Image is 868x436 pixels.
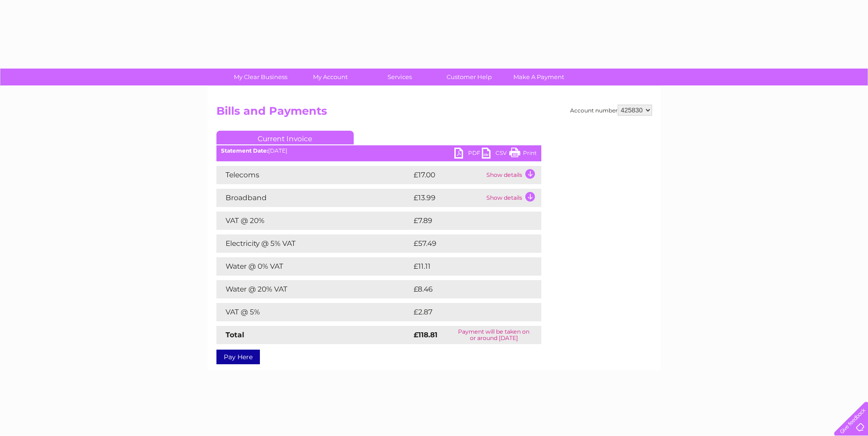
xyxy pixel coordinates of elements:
[482,148,509,161] a: CSV
[414,330,437,339] strong: £118.81
[411,189,484,207] td: £13.99
[216,234,411,253] td: Electricity @ 5% VAT
[362,69,437,85] a: Services
[484,166,541,184] td: Show details
[223,69,298,85] a: My Clear Business
[509,148,537,161] a: Print
[216,189,411,207] td: Broadband
[411,257,518,276] td: £11.11
[411,280,520,298] td: £8.46
[216,257,411,276] td: Water @ 0% VAT
[411,166,484,184] td: £17.00
[411,303,520,321] td: £2.87
[411,212,520,230] td: £7.89
[216,131,354,144] a: Current Invoice
[454,148,482,161] a: PDF
[216,212,411,230] td: VAT @ 20%
[216,166,411,184] td: Telecoms
[484,189,541,207] td: Show details
[216,105,652,122] h2: Bills and Payments
[226,330,244,339] strong: Total
[216,280,411,298] td: Water @ 20% VAT
[501,69,577,85] a: Make A Payment
[411,234,523,253] td: £57.49
[447,326,541,344] td: Payment will be taken on or around [DATE]
[431,69,507,85] a: Customer Help
[216,303,411,321] td: VAT @ 5%
[221,147,268,154] b: Statement Date:
[570,105,652,116] div: Account number
[292,69,368,85] a: My Account
[216,148,541,154] div: [DATE]
[216,350,260,364] a: Pay Here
